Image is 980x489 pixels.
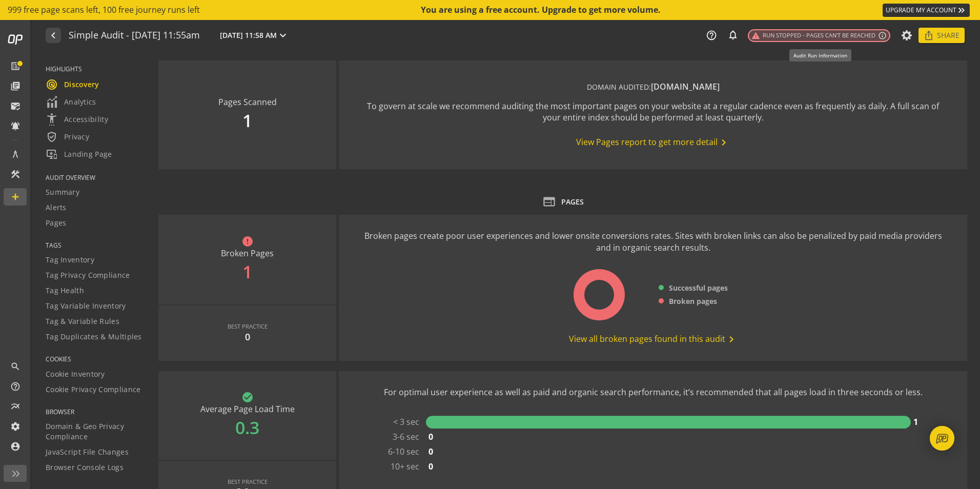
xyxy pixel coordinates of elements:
button: [DATE] 11:58 AM [218,29,291,42]
mat-icon: mark_email_read [10,101,21,111]
span: DOMAIN AUDITED: [587,82,651,92]
text: 0 [428,445,433,457]
span: Pages [46,218,67,228]
text: 3-6 sec [393,431,419,442]
span: Tag Health [46,286,84,296]
button: Share [918,28,965,43]
mat-icon: account_circle [10,441,21,452]
span: Accessibility [46,113,108,126]
span: BROWSER [46,407,146,416]
mat-icon: settings_accessibility [46,113,58,126]
mat-icon: settings [10,421,21,432]
div: Open Intercom Messenger [930,426,954,451]
span: Broken pages [669,296,717,307]
mat-icon: add [10,192,21,202]
text: 1 [913,416,918,427]
text: 10+ sec [391,460,419,472]
span: Discovery [46,78,99,91]
span: Privacy [46,131,89,143]
mat-icon: multiline_chart [10,401,21,412]
span: COOKIES [46,355,146,363]
text: < 3 sec [393,416,419,427]
span: View Pages report to get more detail [576,136,730,149]
h1: Simple Audit - 15 October 2025 | 11:55am [69,30,200,41]
mat-icon: navigate_before [47,29,58,42]
div: PAGES [561,197,584,207]
span: Tag Inventory [46,255,94,265]
mat-icon: list_alt [10,61,21,71]
mat-icon: expand_more [277,29,289,42]
span: Alerts [46,202,67,213]
text: 0 [428,431,433,442]
div: You are using a free account. Upgrade to get more volume. [421,4,662,16]
mat-icon: construction [10,169,21,179]
mat-icon: help_outline [706,30,717,41]
span: 999 free page scans left, 100 free journey runs left [8,4,200,16]
a: UPGRADE MY ACCOUNT [883,4,970,17]
div: To govern at scale we recommend auditing the most important pages on your website at a regular ca... [359,100,947,124]
div: 0 [245,331,250,344]
div: Broken pages create poor user experiences and lower onsite conversions rates. Sites with broken l... [359,230,947,254]
mat-icon: help_outline [10,381,21,392]
mat-icon: verified_user [46,131,58,143]
text: 6-10 sec [388,445,419,457]
span: Share [937,26,959,45]
span: Cookie Inventory [46,369,105,379]
text: 0 [428,460,433,472]
mat-icon: web [542,195,556,209]
mat-icon: chevron_right [725,333,738,345]
span: Successful pages [669,283,728,293]
mat-icon: ios_share [924,30,934,40]
mat-icon: notifications_active [10,121,21,131]
span: View all broken pages found in this audit [569,333,738,345]
span: HIGHLIGHTS [46,65,146,73]
mat-icon: notifications_none [727,29,738,39]
span: Tag Duplicates & Multiples [46,332,142,342]
span: AUDIT OVERVIEW [46,173,146,182]
mat-icon: chevron_right [718,136,730,149]
mat-icon: architecture [10,149,21,159]
span: Tag & Variable Rules [46,316,119,327]
span: Run Stopped - Pages can't be reached [751,31,875,40]
span: Cookie Privacy Compliance [46,384,141,395]
mat-icon: keyboard_double_arrow_right [956,5,967,15]
span: Tag Variable Inventory [46,301,126,311]
span: Landing Page [46,148,112,160]
span: [DOMAIN_NAME] [651,81,720,92]
span: Tag Privacy Compliance [46,270,130,280]
span: TAGS [46,241,146,250]
mat-icon: radar [46,78,58,91]
mat-icon: warning [751,31,760,40]
span: Analytics [46,96,96,108]
div: BEST PRACTICE [228,478,268,486]
mat-icon: search [10,361,21,372]
mat-icon: library_books [10,81,21,91]
div: BEST PRACTICE [228,322,268,331]
mat-icon: info_outline [878,31,887,40]
span: Domain & Geo Privacy Compliance [46,421,146,442]
span: Browser Console Logs [46,462,124,473]
span: Summary [46,187,79,197]
span: JavaScript File Changes [46,447,129,457]
div: For optimal user experience as well as paid and organic search performance, it’s recommended that... [384,386,923,398]
mat-icon: important_devices [46,148,58,160]
span: [DATE] 11:58 AM [220,30,277,40]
